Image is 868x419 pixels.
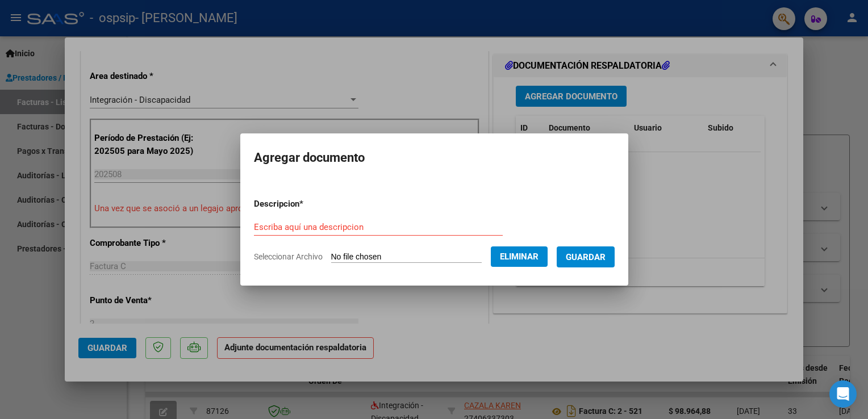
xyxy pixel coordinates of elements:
[557,246,615,267] button: Guardar
[500,252,539,262] span: Eliminar
[566,252,606,262] span: Guardar
[254,147,615,169] h2: Agregar documento
[254,252,323,261] span: Seleccionar Archivo
[829,380,857,408] div: Open Intercom Messenger
[254,198,362,211] p: Descripcion
[491,246,548,267] button: Eliminar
